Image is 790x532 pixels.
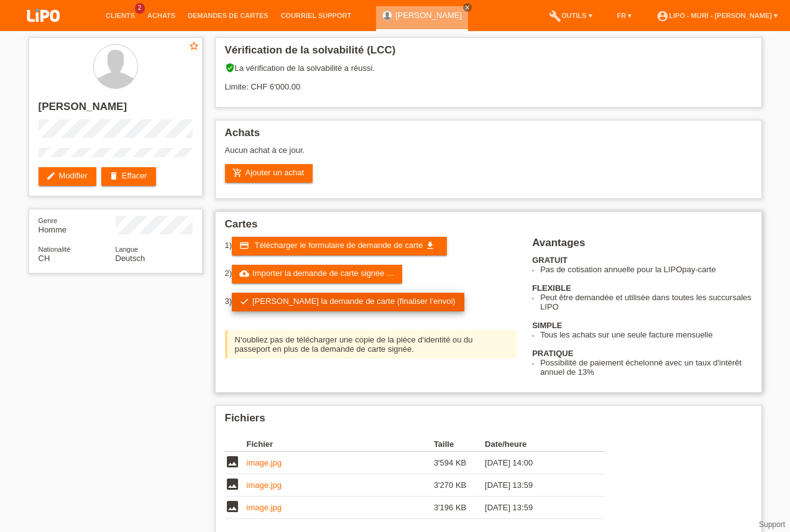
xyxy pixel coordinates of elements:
td: [DATE] 13:59 [485,497,587,519]
a: Support [759,520,785,529]
li: Possibilité de paiement échelonné avec un taux d'intérêt annuel de 13% [540,358,751,377]
i: image [225,454,240,469]
div: Aucun achat à ce jour. [225,145,752,164]
span: Langue [116,245,139,253]
b: GRATUIT [532,255,567,265]
a: check[PERSON_NAME] la demande de carte (finaliser l’envoi) [232,293,464,311]
a: [PERSON_NAME] [395,11,462,20]
a: LIPO pay [12,25,75,35]
i: verified_user [225,63,235,73]
th: Taille [434,437,485,452]
i: cloud_upload [239,268,249,278]
h2: Fichiers [225,412,752,431]
a: FR ▾ [611,12,638,19]
a: Clients [99,12,141,19]
i: add_shopping_cart [232,168,242,178]
i: star_border [188,40,200,52]
li: Pas de cotisation annuelle pour la LIPOpay-carte [540,265,751,274]
i: build [549,10,561,22]
a: buildOutils ▾ [543,12,598,19]
i: image [225,477,240,492]
h2: Achats [225,127,752,145]
th: Date/heure [485,437,587,452]
i: delete [109,171,119,181]
a: image.jpg [247,458,282,467]
td: 3'270 KB [434,474,485,497]
a: credit_card Télécharger le formulaire de demande de carte get_app [232,237,447,255]
td: 3'196 KB [434,497,485,519]
i: image [225,499,240,514]
span: Suisse [39,254,50,263]
h2: Vérification de la solvabilité (LCC) [225,44,752,63]
div: La vérification de la solvabilité a réussi. Limite: CHF 6'000.00 [225,63,752,101]
span: Genre [39,217,58,224]
b: SIMPLE [532,321,562,330]
h2: Avantages [532,237,751,255]
div: Homme [39,216,116,234]
a: Courriel Support [275,12,357,19]
i: get_app [425,241,435,250]
li: Peut être demandée et utilisée dans toutes les succursales LIPO [540,293,751,311]
i: credit_card [239,241,249,250]
i: check [239,296,249,306]
a: add_shopping_cartAjouter un achat [225,164,313,183]
span: Deutsch [116,254,145,263]
span: 2 [135,3,145,14]
li: Tous les achats sur une seule facture mensuelle [540,330,751,339]
a: star_border [188,40,200,53]
td: 3'594 KB [434,452,485,474]
div: 2) [225,265,517,283]
a: account_circleLIPO - Muri - [PERSON_NAME] ▾ [650,12,784,19]
b: PRATIQUE [532,349,573,358]
a: editModifier [39,167,96,186]
a: Demandes de cartes [181,12,275,19]
i: close [464,4,471,11]
a: image.jpg [247,503,282,512]
a: close [463,3,472,12]
i: account_circle [656,10,669,22]
div: 1) [225,237,517,255]
div: 3) [225,293,517,311]
b: FLEXIBLE [532,283,571,293]
span: Télécharger le formulaire de demande de carte [254,241,423,250]
a: cloud_uploadImporter la demande de carte signée ... [232,265,402,283]
td: [DATE] 13:59 [485,474,587,497]
a: Achats [141,12,181,19]
h2: [PERSON_NAME] [39,101,193,119]
i: edit [46,171,56,181]
span: Nationalité [39,245,71,253]
a: image.jpg [247,480,282,490]
a: deleteEffacer [101,167,156,186]
th: Fichier [247,437,434,452]
div: N‘oubliez pas de télécharger une copie de la pièce d‘identité ou du passeport en plus de la deman... [225,330,517,359]
h2: Cartes [225,218,752,237]
td: [DATE] 14:00 [485,452,587,474]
